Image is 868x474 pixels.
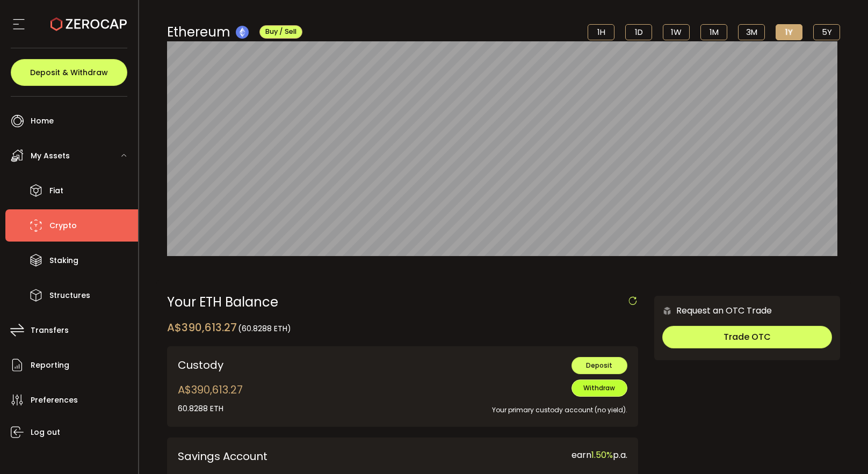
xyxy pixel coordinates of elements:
[591,449,613,461] span: 1.50%
[30,69,108,76] span: Deposit & Withdraw
[724,331,771,343] span: Trade OTC
[31,358,69,373] span: Reporting
[178,382,243,414] div: A$390,613.27
[776,24,802,40] li: 1Y
[49,183,63,199] span: Fiat
[167,296,638,309] div: Your ETH Balance
[572,380,627,397] button: Withdraw
[49,218,77,234] span: Crypto
[11,59,127,86] button: Deposit & Withdraw
[31,148,70,164] span: My Assets
[662,326,832,348] button: Trade OTC
[700,24,727,40] li: 1M
[813,24,840,40] li: 5Y
[178,448,395,464] div: Savings Account
[259,25,302,39] button: Buy / Sell
[663,24,690,40] li: 1W
[373,397,627,415] div: Your primary custody account (no yield).
[31,425,60,440] span: Log out
[31,113,54,129] span: Home
[572,357,627,374] button: Deposit
[814,422,868,474] iframe: Chat Widget
[178,403,243,414] div: 60.8288 ETH
[588,24,614,40] li: 1H
[738,24,765,40] li: 3M
[572,449,627,461] span: earn p.a.
[662,306,672,316] img: 6nGpN7MZ9FLuBP83NiajKbTRY4UzlzQtBKtCrLLspmCkSvCZHBKvY3NxgQaT5JnOQREvtQ257bXeeSTueZfAPizblJ+Fe8JwA...
[31,392,78,408] span: Preferences
[238,323,291,334] span: (60.8288 ETH)
[167,23,302,41] div: Ethereum
[178,357,358,373] div: Custody
[31,323,69,338] span: Transfers
[49,253,78,268] span: Staking
[49,288,90,303] span: Structures
[586,361,612,370] span: Deposit
[625,24,652,40] li: 1D
[167,319,291,336] div: A$390,613.27
[583,383,615,392] span: Withdraw
[654,304,772,317] div: Request an OTC Trade
[265,27,296,36] span: Buy / Sell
